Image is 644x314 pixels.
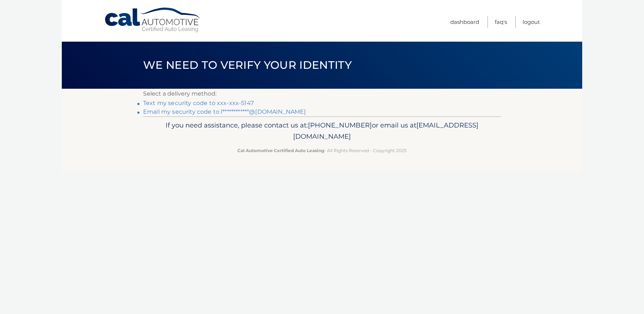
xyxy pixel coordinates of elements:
[495,16,507,28] a: FAQ's
[308,121,372,129] span: [PHONE_NUMBER]
[523,16,540,28] a: Logout
[104,7,202,33] a: Cal Automotive
[143,89,501,99] p: Select a delivery method:
[148,120,496,143] p: If you need assistance, please contact us at: or email us at
[143,58,352,72] span: We need to verify your identity
[237,148,324,153] strong: Cal Automotive Certified Auto Leasing
[148,147,496,154] p: - All Rights Reserved - Copyright 2025
[450,16,479,28] a: Dashboard
[143,100,254,106] a: Text my security code to xxx-xxx-5147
